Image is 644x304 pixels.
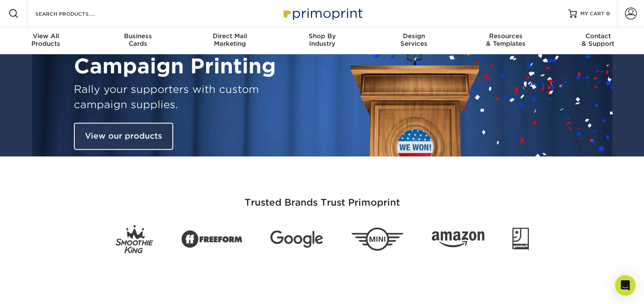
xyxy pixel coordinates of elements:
[74,274,571,286] iframe: Customer reviews powered by Trustpilot
[368,32,460,40] span: Design
[512,228,529,251] img: Goodwill
[92,27,184,54] a: BusinessCards
[184,32,276,40] span: Direct Mail
[460,32,552,40] span: Resources
[351,228,404,251] img: Mini
[115,225,153,254] img: Smoothie King
[368,32,460,47] div: Services
[580,10,605,17] span: MY CART
[184,27,276,54] a: Direct MailMarketing
[276,32,368,47] div: Industry
[606,11,610,17] span: 0
[92,32,184,47] div: Cards
[74,177,571,218] h3: Trusted Brands Trust Primoprint
[276,27,368,54] a: Shop ByIndustry
[460,27,552,54] a: Resources& Templates
[280,4,365,22] img: Primoprint
[74,54,316,79] h1: Campaign Printing
[460,32,552,47] div: & Templates
[276,32,368,40] span: Shop By
[181,226,242,253] img: Freeform
[552,32,644,47] div: & Support
[368,27,460,54] a: DesignServices
[74,123,173,150] a: View our products
[34,8,117,19] input: SEARCH PRODUCTS.....
[74,82,316,113] h3: Rally your supporters with custom campaign supplies.
[270,231,323,248] img: Google
[184,32,276,47] div: Marketing
[615,275,636,296] div: Open Intercom Messenger
[552,27,644,54] a: Contact& Support
[92,32,184,40] span: Business
[432,231,484,248] img: Amazon
[552,32,644,40] span: Contact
